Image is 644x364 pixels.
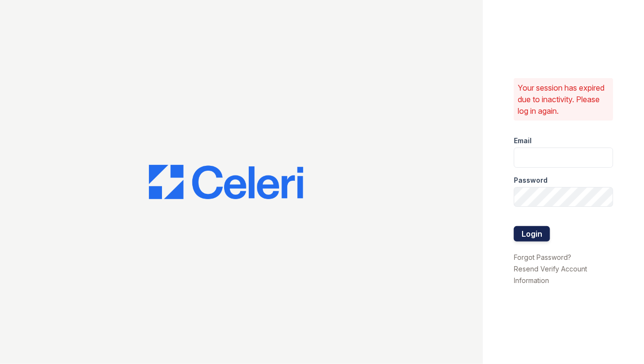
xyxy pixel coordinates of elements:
[514,253,571,261] a: Forgot Password?
[514,136,532,146] label: Email
[514,226,550,242] button: Login
[518,82,609,117] p: Your session has expired due to inactivity. Please log in again.
[149,165,303,200] img: CE_Logo_Blue-a8612792a0a2168367f1c8372b55b34899dd931a85d93a1a3d3e32e68fde9ad4.png
[514,175,548,185] label: Password
[514,265,587,284] a: Resend Verify Account Information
